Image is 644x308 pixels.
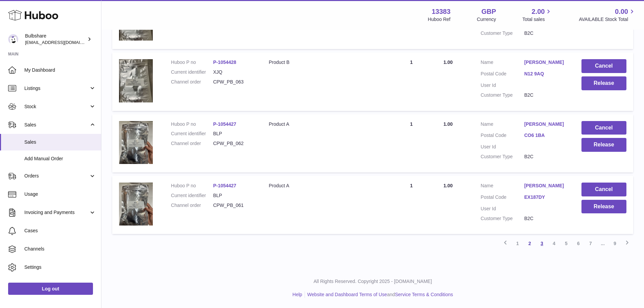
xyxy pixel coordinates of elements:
span: Settings [24,264,96,270]
span: 1.00 [444,183,453,188]
dd: CPW_PB_063 [213,79,255,85]
strong: GBP [481,7,496,16]
a: Website and Dashboard Terms of Use [307,292,387,297]
div: Currency [477,16,496,23]
a: CO6 1BA [524,132,568,139]
dd: B2C [524,92,568,98]
dt: Postal Code [481,194,524,202]
dd: CPW_PB_061 [213,202,255,209]
td: 1 [386,114,437,172]
button: Release [581,200,626,214]
a: Service Terms & Conditions [395,292,453,297]
span: Add Manual Order [24,156,96,162]
div: Product A [269,183,379,189]
span: Channels [24,246,96,252]
dt: Customer Type [481,92,524,98]
a: 7 [585,237,597,250]
dt: Customer Type [481,153,524,160]
dd: BLP [213,192,255,199]
dt: Channel order [171,140,213,147]
td: 1 [386,176,437,234]
a: Help [292,292,302,297]
a: 4 [548,237,560,250]
dd: CPW_PB_062 [213,140,255,147]
span: 1.00 [444,121,453,127]
span: My Dashboard [24,67,96,73]
dt: Huboo P no [171,59,213,66]
a: 0.00 AVAILABLE Stock Total [579,7,636,23]
button: Release [581,76,626,90]
span: 0.00 [615,7,628,16]
a: [PERSON_NAME] [524,183,568,189]
dt: Name [481,183,524,191]
a: N12 9AQ [524,71,568,77]
div: Huboo Ref [428,16,451,23]
span: Total sales [522,16,552,23]
dd: B2C [524,153,568,160]
td: 1 [386,52,437,111]
a: 5 [560,237,572,250]
dt: Customer Type [481,30,524,37]
dt: Customer Type [481,215,524,222]
dt: Name [481,121,524,129]
a: 2.00 Total sales [522,7,552,23]
a: Log out [8,283,93,295]
img: 133831755185781.JPG [119,59,153,102]
a: 6 [572,237,585,250]
span: Sales [24,122,89,128]
dt: Channel order [171,202,213,209]
span: Invoicing and Payments [24,209,89,216]
button: Cancel [581,183,626,196]
a: P-1054427 [213,183,236,188]
span: Stock [24,103,89,110]
a: 2 [524,237,536,250]
dt: User Id [481,206,524,212]
dd: BLP [213,131,255,137]
dd: B2C [524,215,568,222]
img: 133831755185801.JPG [119,183,153,226]
a: 3 [536,237,548,250]
button: Cancel [581,59,626,73]
img: 133831755185801.JPG [119,121,153,164]
a: [PERSON_NAME] [524,121,568,127]
img: rimmellive@bulbshare.com [8,34,18,44]
dt: Current identifier [171,131,213,137]
button: Cancel [581,121,626,135]
dd: B2C [524,30,568,37]
li: and [305,291,453,298]
a: [PERSON_NAME] [524,59,568,66]
a: P-1054427 [213,121,236,127]
span: Listings [24,85,89,92]
dt: Huboo P no [171,121,213,127]
dt: User Id [481,144,524,150]
span: Cases [24,228,96,234]
dt: Current identifier [171,69,213,75]
dt: Huboo P no [171,183,213,189]
dd: XJQ [213,69,255,75]
dt: Postal Code [481,132,524,140]
span: 2.00 [532,7,545,16]
div: Product A [269,121,379,127]
span: Usage [24,191,96,197]
strong: 13383 [432,7,451,16]
a: P-1054428 [213,60,236,65]
span: ... [597,237,609,250]
span: Orders [24,173,89,179]
a: EX187DY [524,194,568,200]
a: 9 [609,237,621,250]
button: Release [581,138,626,152]
p: All Rights Reserved. Copyright 2025 - [DOMAIN_NAME] [107,278,639,285]
a: 1 [511,237,524,250]
span: [EMAIL_ADDRESS][DOMAIN_NAME] [25,40,99,45]
dt: User Id [481,82,524,89]
dt: Current identifier [171,192,213,199]
dt: Postal Code [481,71,524,79]
dt: Name [481,59,524,67]
span: Sales [24,139,96,145]
span: AVAILABLE Stock Total [579,16,636,23]
span: 1.00 [444,60,453,65]
dt: Channel order [171,79,213,85]
div: Bulbshare [25,33,86,46]
div: Product B [269,59,379,66]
